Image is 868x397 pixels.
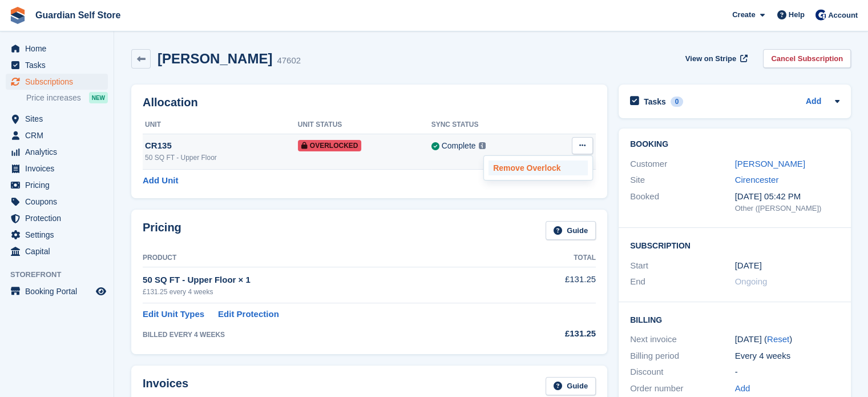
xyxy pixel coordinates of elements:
[6,127,108,143] a: menu
[6,194,108,210] a: menu
[145,139,298,153] div: CR135
[6,283,108,299] a: menu
[644,97,666,107] h2: Tasks
[630,174,735,187] div: Site
[479,142,486,149] img: icon-info-grey-7440780725fd019a000dd9b08b2336e03edf1995a4989e88bcd33f0948082b44.svg
[25,194,94,210] span: Coupons
[143,116,298,134] th: Unit
[685,53,736,65] span: View on Stripe
[145,153,298,163] div: 50 SQ FT - Upper Floor
[735,203,840,214] div: Other ([PERSON_NAME])
[6,57,108,73] a: menu
[25,127,94,143] span: CRM
[630,350,735,363] div: Billing period
[298,116,431,134] th: Unit Status
[630,382,735,395] div: Order number
[815,9,826,21] img: Tom Scott
[25,74,94,90] span: Subscriptions
[25,210,94,226] span: Protection
[25,243,94,259] span: Capital
[630,333,735,346] div: Next invoice
[6,111,108,127] a: menu
[735,366,840,379] div: -
[735,276,768,286] span: Ongoing
[218,308,279,321] a: Edit Protection
[143,174,178,187] a: Add Unit
[735,382,750,395] a: Add
[9,7,26,24] img: stora-icon-8386f47178a22dfd0bd8f6a31ec36ba5ce8667c1dd55bd0f319d3a0aa187defe.svg
[512,267,596,303] td: £131.25
[143,377,188,396] h2: Invoices
[630,275,735,288] div: End
[143,330,512,340] div: BILLED EVERY 4 WEEKS
[735,350,840,363] div: Every 4 weeks
[6,243,108,259] a: menu
[671,97,684,107] div: 0
[735,259,762,272] time: 2024-08-03 00:00:00 UTC
[512,249,596,267] th: Total
[25,144,94,160] span: Analytics
[735,190,840,203] div: [DATE] 05:42 PM
[735,159,805,169] a: [PERSON_NAME]
[630,140,839,149] h2: Booking
[25,111,94,127] span: Sites
[25,41,94,57] span: Home
[630,366,735,379] div: Discount
[143,308,204,321] a: Edit Unit Types
[630,190,735,214] div: Booked
[26,93,81,103] span: Price increases
[25,177,94,193] span: Pricing
[277,54,301,67] div: 47602
[789,9,805,21] span: Help
[512,327,596,340] div: £131.25
[298,140,362,151] span: Overlocked
[806,95,821,109] a: Add
[143,96,596,109] h2: Allocation
[25,227,94,243] span: Settings
[6,41,108,57] a: menu
[6,144,108,160] a: menu
[828,10,858,21] span: Account
[431,116,546,134] th: Sync Status
[6,227,108,243] a: menu
[732,9,755,21] span: Create
[26,91,108,104] a: Price increases NEW
[143,274,512,287] div: 50 SQ FT - Upper Floor × 1
[488,161,588,175] a: Remove Overlock
[143,287,512,297] div: £131.25 every 4 weeks
[681,49,750,68] a: View on Stripe
[630,239,839,251] h2: Subscription
[630,259,735,272] div: Start
[94,284,108,298] a: Preview store
[442,140,476,152] div: Complete
[143,249,512,267] th: Product
[630,158,735,171] div: Customer
[6,210,108,226] a: menu
[735,175,779,185] a: Cirencester
[735,333,840,346] div: [DATE] ( )
[763,49,851,68] a: Cancel Subscription
[25,283,94,299] span: Booking Portal
[767,334,789,344] a: Reset
[630,314,839,325] h2: Billing
[143,221,181,240] h2: Pricing
[25,57,94,73] span: Tasks
[6,161,108,177] a: menu
[6,74,108,90] a: menu
[10,269,114,280] span: Storefront
[25,161,94,177] span: Invoices
[546,377,596,396] a: Guide
[89,92,108,103] div: NEW
[158,51,272,66] h2: [PERSON_NAME]
[546,221,596,240] a: Guide
[31,6,125,25] a: Guardian Self Store
[6,177,108,193] a: menu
